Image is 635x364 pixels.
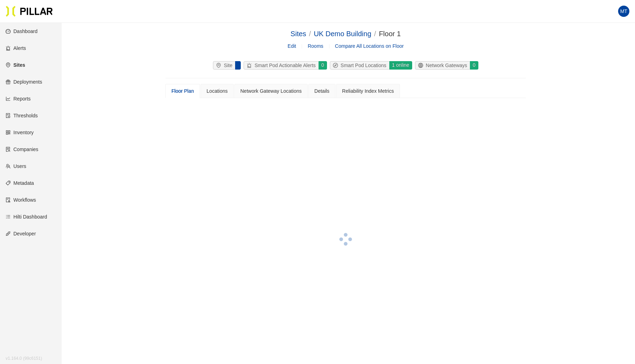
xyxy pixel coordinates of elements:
div: 0 [318,61,327,70]
a: Compare All Locations on Floor [335,43,404,49]
a: solutionCompanies [6,147,38,152]
a: environmentSites [6,62,25,68]
div: Network Gateway Locations [240,87,302,95]
a: apiDeveloper [6,231,36,236]
a: alertSmart Pod Actionable Alerts0 [242,61,328,70]
div: Floor Plan [171,87,194,95]
a: giftDeployments [6,79,42,85]
span: / [309,30,311,38]
a: dashboardDashboard [6,28,38,34]
a: Rooms [308,43,323,49]
div: Network Gateways [415,61,470,69]
div: Smart Pod Actionable Alerts [244,61,319,69]
a: teamUsers [6,163,26,169]
a: barsHilti Dashboard [6,214,47,220]
a: qrcodeInventory [6,130,34,135]
div: Smart Pod Locations [330,61,389,69]
a: auditWorkflows [6,197,36,203]
span: / [374,30,376,38]
a: UK Demo Building [314,30,371,38]
div: Site [213,61,235,69]
div: Details [314,87,329,95]
a: Edit [288,42,296,50]
span: global [418,63,426,68]
a: line-chartReports [6,96,31,102]
div: Locations [207,87,228,95]
span: MT [620,6,627,17]
div: 0 [470,61,478,70]
span: Floor 1 [379,30,401,38]
a: Sites [290,30,306,38]
a: tagMetadata [6,180,34,186]
img: Pillar Technologies [6,6,53,17]
span: environment [216,63,224,68]
span: alert [247,63,254,68]
div: 1 online [389,61,412,70]
span: compass [333,63,341,68]
div: Reliability Index Metrics [342,87,394,95]
a: alertAlerts [6,45,26,51]
a: exceptionThresholds [6,113,38,118]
